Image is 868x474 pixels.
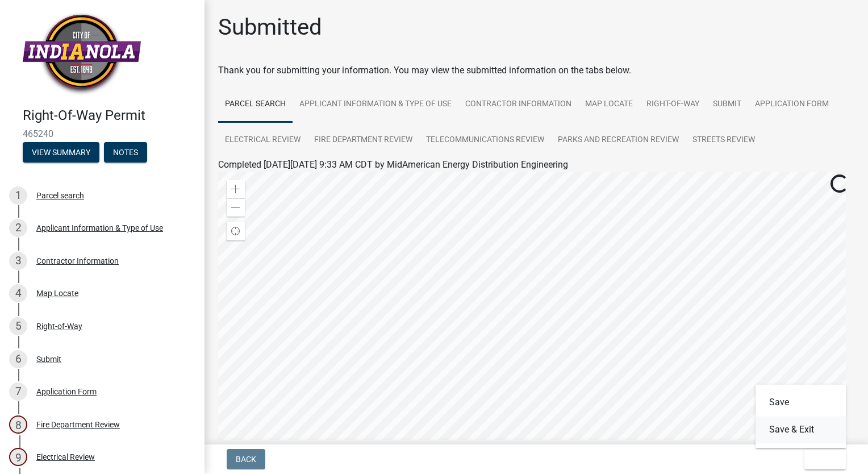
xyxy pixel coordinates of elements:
div: Parcel search [36,192,84,199]
a: Right-of-Way [640,86,706,123]
span: 465240 [23,128,182,139]
button: Notes [104,142,147,163]
div: Applicant Information & Type of Use [36,224,163,232]
div: Fire Department Review [36,421,120,429]
div: 3 [9,252,27,270]
span: Completed [DATE][DATE] 9:33 AM CDT by MidAmerican Energy Distribution Engineering [218,159,568,170]
div: Submit [36,355,61,363]
div: 2 [9,219,27,237]
div: Right-of-Way [36,322,82,330]
button: Save & Exit [756,416,846,443]
button: Exit [804,449,846,469]
img: City of Indianola, Iowa [23,12,141,95]
div: Find my location [227,222,245,240]
a: Submit [706,86,748,123]
div: 6 [9,350,27,368]
div: Contractor Information [36,257,119,265]
a: Parcel search [218,86,293,123]
a: Fire Department Review [307,122,419,159]
a: Parks and Recreation Review [551,122,686,159]
div: 9 [9,448,27,466]
div: Thank you for submitting your information. You may view the submitted information on the tabs below. [218,64,854,77]
a: Telecommunications Review [419,122,551,159]
wm-modal-confirm: Notes [104,148,147,157]
a: Electrical Review [218,122,307,159]
button: View Summary [23,142,99,163]
div: 5 [9,317,27,335]
div: 7 [9,382,27,401]
a: Application Form [748,86,836,123]
button: Save [756,389,846,416]
div: Electrical Review [36,453,95,461]
div: Zoom out [227,198,245,217]
div: 1 [9,186,27,205]
div: Zoom in [227,180,245,198]
span: Back [236,455,256,464]
div: 4 [9,284,27,302]
a: Applicant Information & Type of Use [293,86,458,123]
a: Streets Review [686,122,762,159]
span: Exit [813,455,830,464]
button: Back [227,449,265,469]
wm-modal-confirm: Summary [23,148,99,157]
a: Map Locate [578,86,640,123]
h4: Right-Of-Way Permit [23,107,195,124]
div: Map Locate [36,289,78,297]
div: 8 [9,415,27,434]
h1: Submitted [218,14,322,41]
div: Exit [756,384,846,448]
a: Contractor Information [458,86,578,123]
div: Application Form [36,388,97,396]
